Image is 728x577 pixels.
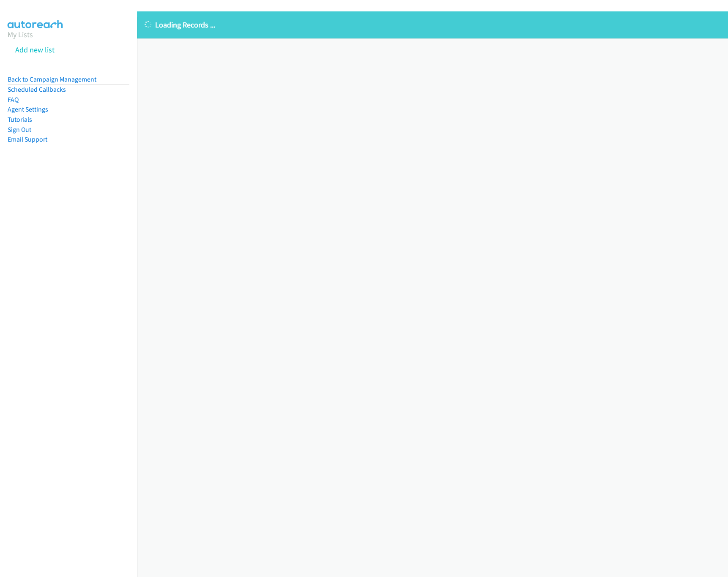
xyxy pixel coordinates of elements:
a: Tutorials [8,115,32,123]
a: FAQ [8,96,19,104]
a: Scheduled Callbacks [8,85,66,93]
a: Back to Campaign Management [8,75,96,83]
a: Email Support [8,135,47,143]
a: Sign Out [8,126,31,134]
a: Add new list [15,45,55,55]
a: Agent Settings [8,105,48,113]
p: Loading Records ... [145,19,720,30]
a: My Lists [8,30,33,39]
